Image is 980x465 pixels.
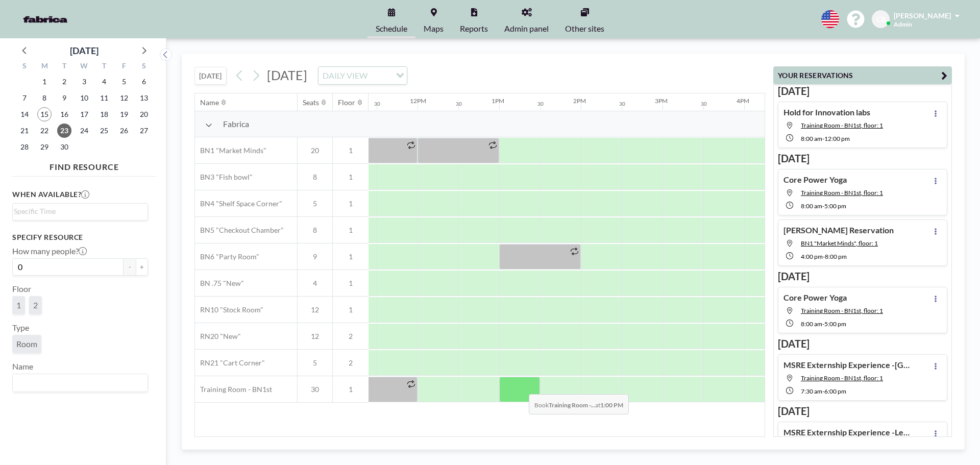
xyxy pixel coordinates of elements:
[17,124,32,138] span: Sunday, September 21, 2025
[825,253,847,260] span: 8:00 PM
[267,67,307,83] span: [DATE]
[195,199,282,208] span: BN4 "Shelf Space Corner"
[57,91,71,105] span: Tuesday, September 9, 2025
[333,226,369,235] span: 1
[117,91,131,105] span: Friday, September 12, 2025
[136,258,148,276] button: +
[117,107,131,121] span: Friday, September 19, 2025
[894,20,912,28] span: Admin
[195,173,253,182] span: BN3 "Fish bowl"
[333,332,369,341] span: 2
[783,360,911,370] h4: MSRE Externship Experience -[GEOGRAPHIC_DATA]
[371,69,390,82] input: Search for option
[801,189,883,197] span: Training Room - BN1st, floor: 1
[529,394,629,414] span: Book at
[824,320,846,328] span: 5:00 PM
[801,307,883,314] span: Training Room - BN1st, floor: 1
[460,25,488,33] span: Reports
[194,67,227,85] button: [DATE]
[801,320,822,328] span: 8:00 AM
[17,107,32,121] span: Sunday, September 14, 2025
[333,385,369,394] span: 1
[77,107,91,121] span: Wednesday, September 17, 2025
[298,252,332,261] span: 9
[14,206,142,217] input: Search for option
[333,358,369,368] span: 2
[619,101,625,107] div: 30
[565,25,604,33] span: Other sites
[537,101,544,107] div: 30
[16,9,75,30] img: organization-logo
[124,258,136,276] button: -
[374,101,380,107] div: 30
[824,202,846,210] span: 5:00 PM
[298,279,332,288] span: 4
[822,387,824,395] span: -
[573,97,586,105] div: 2PM
[75,60,94,74] div: W
[77,124,91,138] span: Wednesday, September 24, 2025
[298,173,332,182] span: 8
[822,135,824,142] span: -
[12,284,31,294] label: Floor
[37,91,52,105] span: Monday, September 8, 2025
[195,358,265,368] span: RN21 "Cart Corner"
[801,202,822,210] span: 8:00 AM
[773,66,952,84] button: YOUR RESERVATIONS
[823,253,825,260] span: -
[97,75,111,89] span: Thursday, September 4, 2025
[298,332,332,341] span: 12
[57,107,71,121] span: Tuesday, September 16, 2025
[894,11,951,20] span: [PERSON_NAME]
[55,60,75,74] div: T
[195,332,241,341] span: RN20 "New"
[134,60,154,74] div: S
[12,233,148,242] h3: Specify resource
[783,427,911,437] h4: MSRE Externship Experience -Leeds School of Business
[33,300,38,310] span: 2
[200,98,219,107] div: Name
[16,300,21,310] span: 1
[783,107,870,117] h4: Hold for Innovation labs
[195,305,263,314] span: RN10 "Stock Room"
[12,246,87,256] label: How many people?
[333,279,369,288] span: 1
[298,226,332,235] span: 8
[16,339,37,349] span: Room
[778,270,947,283] h3: [DATE]
[298,358,332,368] span: 5
[97,107,111,121] span: Thursday, September 18, 2025
[783,225,894,235] h4: [PERSON_NAME] Reservation
[333,252,369,261] span: 1
[876,15,886,24] span: CB
[195,146,266,155] span: BN1 "Market Minds"
[70,43,99,58] div: [DATE]
[137,75,151,89] span: Saturday, September 6, 2025
[376,25,407,33] span: Schedule
[37,124,52,138] span: Monday, September 22, 2025
[333,305,369,314] span: 1
[338,98,355,107] div: Floor
[117,75,131,89] span: Friday, September 5, 2025
[94,60,114,74] div: T
[824,135,850,142] span: 12:00 PM
[12,361,33,372] label: Name
[12,158,156,172] h4: FIND RESOURCE
[655,97,668,105] div: 3PM
[137,91,151,105] span: Saturday, September 13, 2025
[57,140,71,154] span: Tuesday, September 30, 2025
[117,124,131,138] span: Friday, September 26, 2025
[549,401,595,409] b: Training Room -...
[97,91,111,105] span: Thursday, September 11, 2025
[801,135,822,142] span: 8:00 AM
[195,252,259,261] span: BN6 "Party Room"
[303,98,319,107] div: Seats
[801,121,883,129] span: Training Room - BN1st, floor: 1
[600,401,623,409] b: 1:00 PM
[783,175,847,185] h4: Core Power Yoga
[801,387,822,395] span: 7:30 AM
[801,239,878,247] span: BN1 "Market Minds", floor: 1
[298,385,332,394] span: 30
[456,101,462,107] div: 30
[195,279,244,288] span: BN .75 "New"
